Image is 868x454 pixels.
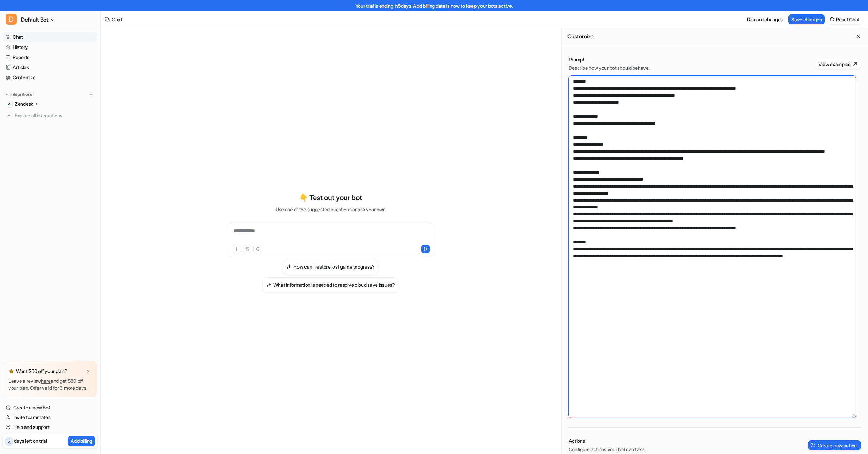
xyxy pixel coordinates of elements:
p: Actions [569,438,646,445]
p: Zendesk [15,101,33,108]
img: create-action-icon.svg [811,443,816,448]
img: star [8,368,14,374]
a: History [3,42,97,52]
p: Prompt [569,56,650,63]
p: Describe how your bot should behave. [569,65,650,72]
p: Want $50 off your plan? [16,368,67,375]
img: menu_add.svg [89,92,94,97]
span: Explore all integrations [15,110,95,121]
span: D [6,14,17,25]
span: Default Bot [21,15,49,24]
img: How can I restore lost game progress? [286,264,291,269]
p: Add billing [71,437,92,445]
a: Customize [3,73,97,82]
a: Create a new Bot [3,403,97,412]
h2: Customize [567,33,594,40]
a: Add billing details [413,3,450,9]
button: What information is needed to resolve cloud save issues?What information is needed to resolve clo... [262,277,399,293]
a: Articles [3,63,97,72]
button: View examples [815,59,861,69]
button: Integrations [3,91,34,98]
img: reset [830,17,834,22]
div: Chat [112,16,122,23]
button: Save changes [788,14,825,24]
a: Help and support [3,422,97,432]
p: days left on trial [14,437,47,445]
a: Explore all integrations [3,111,97,120]
button: Add billing [68,436,95,446]
button: Close flyout [854,32,862,41]
img: What information is needed to resolve cloud save issues? [266,282,271,287]
p: Configure actions your bot can take. [569,446,646,453]
img: expand menu [4,92,9,97]
p: 5 [8,438,10,445]
p: Integrations [10,91,32,97]
h3: How can I restore lost game progress? [293,263,375,270]
button: Discard changes [744,14,786,24]
img: explore all integrations [6,112,13,119]
h3: What information is needed to resolve cloud save issues? [273,281,395,288]
img: Zendesk [7,102,11,106]
button: Create new action [808,440,861,450]
a: Invite teammates [3,412,97,422]
a: Reports [3,52,97,62]
p: Leave a review and get $50 off your plan. Offer valid for 3 more days. [8,378,92,391]
img: x [86,369,90,374]
p: 👇 Test out your bot [299,192,362,203]
a: Chat [3,32,97,42]
button: How can I restore lost game progress?How can I restore lost game progress? [282,259,379,274]
a: here [41,378,51,384]
button: Reset Chat [827,14,862,24]
p: Use one of the suggested questions or ask your own [275,206,386,213]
